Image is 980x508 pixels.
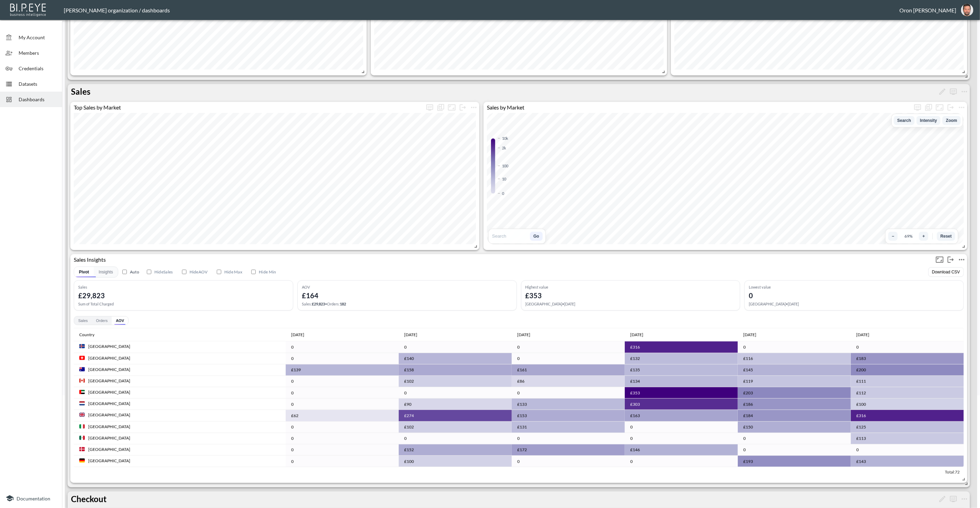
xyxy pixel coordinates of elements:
p: Sales [71,85,90,98]
span: Jun 2025 [517,331,539,339]
div: [PERSON_NAME] organization / dashboards [64,7,899,13]
span: Dashboards [19,96,57,103]
div: £164 [302,291,318,300]
td: 0 [851,444,964,456]
td: 0 [738,341,851,353]
span: Country [79,331,103,339]
div: Jun 2025 [517,331,530,339]
td: 0 [512,341,625,353]
img: bipeye-logo [9,2,48,17]
td: £112 [851,387,964,398]
td: 0 [512,353,625,364]
td: £145 [738,364,851,376]
td: £100 [851,398,964,410]
label: Hide Highest value card [213,267,244,277]
span: Display settings [424,102,435,113]
td: 0 [286,456,399,467]
div: 0 [502,191,504,196]
td: £111 [851,376,964,387]
td: £203 [738,387,851,398]
td: £135 [625,364,738,376]
div: [GEOGRAPHIC_DATA] • [DATE] [525,302,736,306]
span: Aug 2025 [743,331,765,339]
div: Show as… [435,102,446,113]
td: 0 [399,433,512,444]
td: 0 [738,444,851,456]
label: Auto [121,269,139,275]
div: [GEOGRAPHIC_DATA] [88,435,130,441]
input: Auto [122,270,127,274]
div: AOV [302,285,512,289]
td: 0 [399,387,512,398]
span: Sep 2025 [856,331,878,339]
td: 0 [512,387,625,398]
input: Hide Min [251,270,256,274]
td: 0 [286,398,399,410]
div: 10k [502,136,508,141]
td: £150 [738,422,851,433]
td: £62 [286,410,399,421]
button: more [948,86,959,97]
div: Sales Insights [70,256,934,263]
div: Show as… [923,102,934,113]
td: £131 [512,422,625,433]
button: more [956,102,967,113]
td: £134 [625,376,738,387]
span: 182 [340,302,346,306]
label: Hide Average card [178,267,210,277]
button: AOV [112,317,128,325]
td: £146 [625,444,738,456]
td: £152 [399,444,512,456]
div: 10 [502,177,506,181]
button: Fullscreen [934,254,945,265]
td: £303 [625,398,738,410]
button: more [956,254,967,265]
td: 0 [399,341,512,353]
button: Search [894,116,915,125]
input: HideAOV [182,270,186,274]
div: [GEOGRAPHIC_DATA] [88,401,130,406]
div: Oron [PERSON_NAME] [899,7,956,13]
td: £132 [625,353,738,364]
div: 69 % [900,234,916,239]
td: £193 [738,456,851,467]
label: Hide Lowest value card [248,267,278,277]
div: Country [79,331,94,339]
div: Aug 2025 [743,331,756,339]
div: Jul 2025 [630,331,643,339]
td: £139 [286,364,399,376]
div: [GEOGRAPHIC_DATA] • [DATE] [749,302,959,306]
td: £172 [512,444,625,456]
div: May 2025 [404,331,417,339]
input: HideSales [147,270,151,274]
td: £119 [738,376,851,387]
button: Zoom out [888,232,898,241]
span: Display settings [948,87,959,94]
button: Zoom in [919,232,928,241]
td: 0 [512,456,625,467]
button: Rename [937,86,948,97]
div: £29,823 [78,291,105,300]
button: Pivot [74,267,94,277]
span: Detach chart from the group [945,256,956,262]
td: £183 [851,353,964,364]
span: Detach chart from the group [945,103,956,110]
td: 0 [286,341,399,353]
button: more [959,494,970,505]
button: Fullscreen [934,102,945,113]
div: Sales [78,285,289,289]
div: 100 [502,164,508,168]
span: Chart settings [468,102,479,113]
td: £100 [399,456,512,467]
button: more [948,494,959,505]
button: more [945,254,956,265]
img: f7df4f0b1e237398fe25aedd0497c453 [961,4,973,16]
button: Orders [92,317,112,325]
button: Download CSV [928,267,964,277]
td: £90 [399,398,512,410]
div: Pivot values [74,316,129,325]
td: 0 [286,376,399,387]
span: Total: 72 [945,469,960,475]
td: 0 [286,444,399,456]
div: [GEOGRAPHIC_DATA] [88,378,130,384]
